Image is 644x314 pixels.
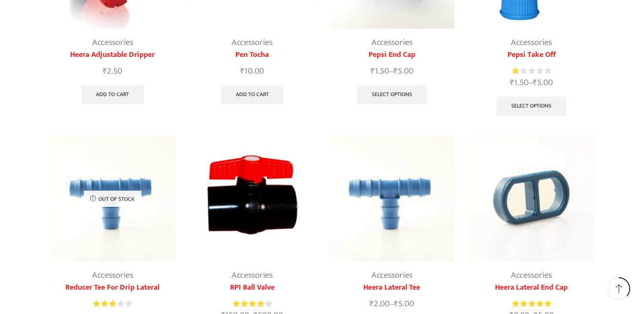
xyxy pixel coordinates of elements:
a: Accessories [371,268,412,282]
a: Accessories [92,35,133,50]
a: Accessories [371,35,412,50]
span: – [329,298,455,311]
div: Rated 4.33 out of 5 [233,299,272,309]
bdi: 10.00 [240,64,264,78]
span: ₹ [510,76,514,90]
a: Add to cart: “Pen Tocha” [221,85,284,104]
span: Rated out of 5 [93,299,116,309]
span: Rated out of 5 [233,299,266,309]
span: – [329,65,455,78]
bdi: 1.50 [510,76,528,90]
bdi: 5.00 [533,76,553,90]
a: Reducer Tee For Drip Lateral [50,282,176,293]
span: Rated out of 5 [512,66,520,76]
a: Pepsi Take Off [469,49,594,61]
div: Rated 3.00 out of 5 [93,299,132,309]
bdi: 5.00 [393,64,413,78]
a: Select options for “Pepsi Take Off” [496,97,566,116]
div: Rated 5.00 out of 5 [512,299,551,309]
img: Flow Control Valve [190,136,315,261]
bdi: 2.00 [370,297,390,311]
span: – [469,76,594,89]
a: Heera Lateral Tee [329,282,455,293]
a: Add to cart: “Heera Adjustable Dripper” [81,85,144,104]
a: Accessories [232,268,273,282]
span: ₹ [240,64,244,78]
img: Heera Lateral End Cap [469,136,594,261]
a: Select options for “Pepsi End Cap” [357,85,427,104]
a: Heera Lateral End Cap [469,282,594,293]
a: Accessories [511,268,552,282]
a: Accessories [92,268,133,282]
span: ₹ [370,297,374,311]
a: Heera Adjustable Dripper [50,49,176,61]
span: ₹ [394,297,398,311]
div: Rated 1.00 out of 5 [512,66,551,76]
span: ₹ [393,64,398,78]
a: Pepsi End Cap [329,49,455,61]
img: Reducer Tee For Drip Lateral [50,136,176,261]
bdi: 5.00 [394,297,414,311]
span: ₹ [370,64,375,78]
span: ₹ [103,64,107,78]
span: ₹ [533,76,537,90]
bdi: 2.50 [103,64,122,78]
img: Reducer Tee For Drip Lateral [329,136,455,261]
span: Rated out of 5 [512,299,551,309]
bdi: 1.50 [370,64,389,78]
p: Out of stock [84,191,141,207]
a: Pen Tocha [190,49,315,61]
a: RPI Ball Valve [190,282,315,293]
a: Accessories [232,35,273,50]
a: Accessories [511,35,552,50]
